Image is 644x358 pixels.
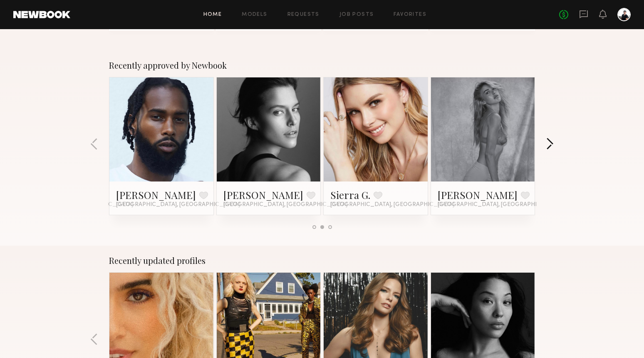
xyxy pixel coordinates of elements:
div: Recently approved by Newbook [109,60,535,70]
a: Models [242,12,267,17]
a: Requests [287,12,320,17]
a: Home [203,12,222,17]
a: Favorites [394,12,426,17]
a: Job Posts [339,12,374,17]
div: Recently updated profiles [109,256,535,266]
a: [PERSON_NAME] [116,188,196,201]
a: Sierra G. [330,188,370,201]
span: [GEOGRAPHIC_DATA], [GEOGRAPHIC_DATA] [116,201,240,208]
span: [GEOGRAPHIC_DATA], [GEOGRAPHIC_DATA] [223,201,347,208]
span: [GEOGRAPHIC_DATA], [GEOGRAPHIC_DATA] [330,201,454,208]
a: [PERSON_NAME] [438,188,518,201]
span: [GEOGRAPHIC_DATA], [GEOGRAPHIC_DATA] [438,201,562,208]
a: [PERSON_NAME] [223,188,303,201]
